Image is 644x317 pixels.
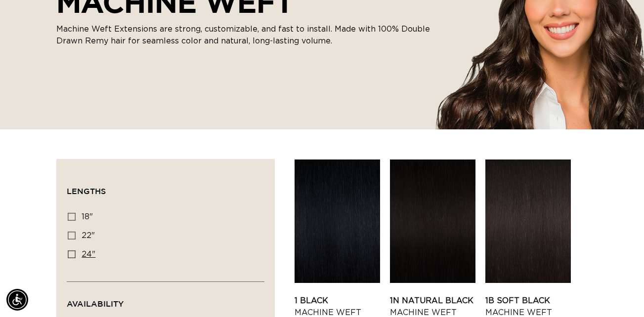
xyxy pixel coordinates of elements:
p: Machine Weft Extensions are strong, customizable, and fast to install. Made with 100% Double Draw... [56,23,432,47]
span: Lengths [67,187,106,196]
div: Accessibility Menu [6,289,28,311]
span: 22" [82,232,95,239]
summary: Lengths (0 selected) [67,169,264,205]
span: 18" [82,213,93,221]
span: 24" [82,250,95,258]
span: Availability [67,299,124,308]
